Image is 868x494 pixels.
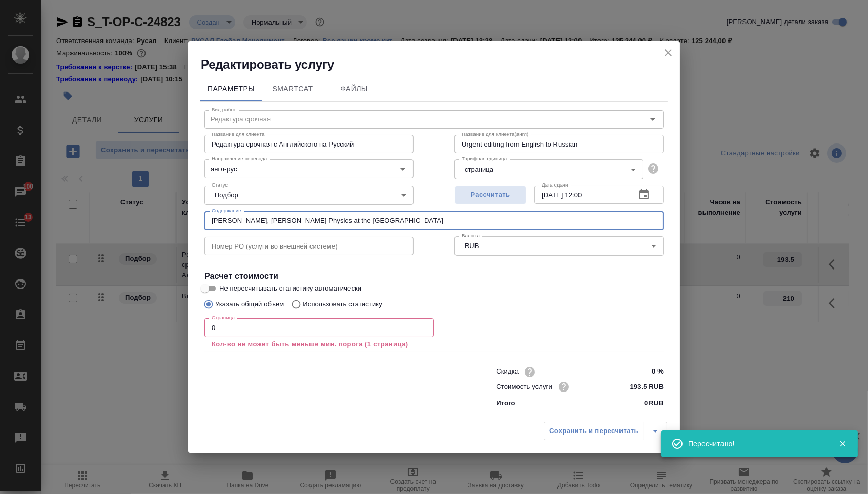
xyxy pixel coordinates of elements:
[329,83,379,95] span: Файлы
[204,186,414,205] div: Подбор
[625,364,664,379] input: ✎ Введи что-нибудь
[206,83,256,95] span: Параметры
[496,366,519,377] p: Скидка
[215,299,284,310] p: Указать общий объем
[544,422,667,440] div: split button
[644,398,648,408] p: 0
[396,162,410,176] button: Open
[303,299,382,310] p: Использовать статистику
[496,382,552,392] p: Стоимость услуги
[212,339,427,349] p: Кол-во не может быть меньше мин. порога (1 страница)
[462,241,482,250] button: RUB
[688,439,823,449] div: Пересчитано!
[212,191,241,199] button: Подбор
[201,56,680,73] h2: Редактировать услугу
[454,236,664,256] div: RUB
[832,439,853,448] button: Закрыть
[204,270,664,282] h4: Расчет стоимости
[625,379,664,394] input: ✎ Введи что-нибудь
[219,283,361,294] span: Не пересчитывать статистику автоматически
[649,398,664,408] p: RUB
[268,83,317,95] span: SmartCat
[460,189,521,201] span: Рассчитать
[454,186,526,204] button: Рассчитать
[462,165,497,174] button: страница
[660,45,676,60] button: close
[496,398,515,408] p: Итого
[454,159,643,179] div: страница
